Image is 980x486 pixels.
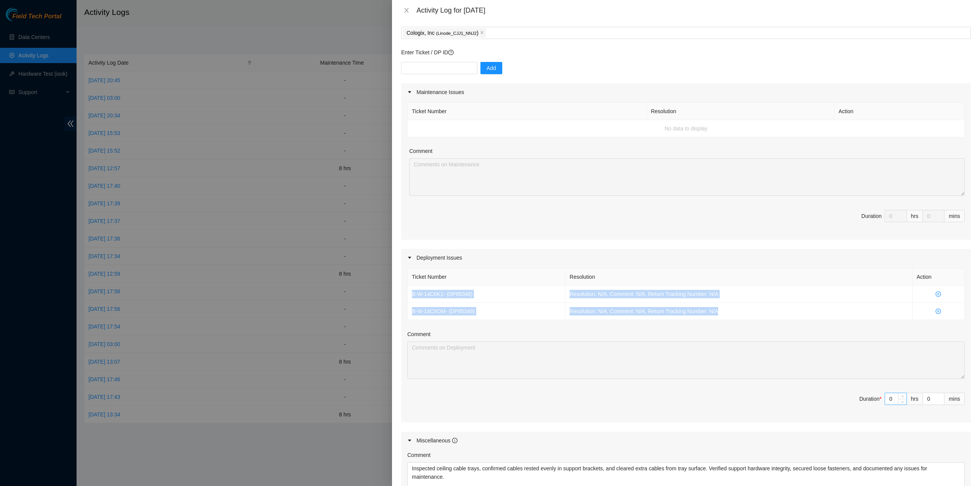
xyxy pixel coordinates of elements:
[900,394,905,399] span: up
[565,303,912,320] td: Resolution: N/A, Comment: N/A, Return Tracking Number: N/A
[407,255,412,260] span: caret-right
[565,268,912,286] th: Resolution
[907,210,923,222] div: hrs
[409,147,433,155] label: Comment
[408,268,565,286] th: Ticket Number
[436,31,477,36] span: ( Linode_CJJ1_NNJ2
[401,7,412,14] button: Close
[412,308,446,314] a: B-W-14CIIOM
[412,291,443,297] a: B-W-14CIIK1
[407,29,479,37] p: Cologix, Inc )
[487,64,496,72] span: Add
[944,393,965,405] div: mins
[898,393,906,399] span: Increase Value
[401,249,971,267] div: Deployment Issues
[407,451,431,459] label: Comment
[900,400,905,404] span: down
[859,395,882,403] div: Duration
[401,48,971,57] p: Enter Ticket / DP ID
[407,90,412,94] span: caret-right
[448,50,454,55] span: question-circle
[408,103,647,120] th: Ticket Number
[408,120,965,137] td: No data to display
[416,6,971,15] div: Activity Log for [DATE]
[917,291,960,297] span: close-circle
[443,291,472,297] span: - ( DP85348 )
[861,212,882,220] div: Duration
[480,62,502,74] button: Add
[401,83,971,101] div: Maintenance Issues
[407,330,431,338] label: Comment
[446,308,475,314] span: - ( DP85349 )
[647,103,834,120] th: Resolution
[409,158,965,196] textarea: Comment
[944,210,965,222] div: mins
[407,438,412,443] span: caret-right
[416,436,457,445] div: Miscellaneous
[913,268,965,286] th: Action
[403,7,410,13] span: close
[834,103,965,120] th: Action
[407,341,965,379] textarea: Comment
[480,31,484,35] span: close
[452,438,457,443] span: info-circle
[907,393,923,405] div: hrs
[401,432,971,449] div: Miscellaneous info-circle
[565,286,912,303] td: Resolution: N/A, Comment: N/A, Return Tracking Number: N/A
[917,309,960,314] span: close-circle
[898,399,906,405] span: Decrease Value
